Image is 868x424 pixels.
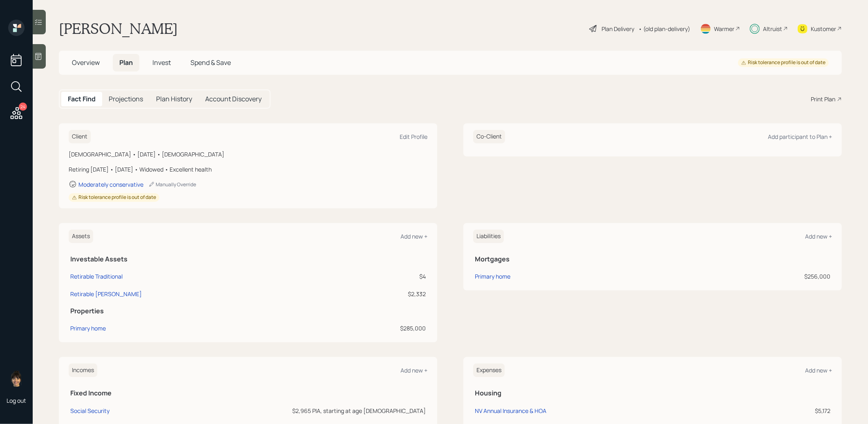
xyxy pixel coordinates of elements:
span: Plan [119,58,133,67]
div: $256,000 [679,272,830,281]
span: Invest [152,58,171,67]
h5: Properties [70,307,426,315]
h5: Housing [475,389,830,397]
div: [DEMOGRAPHIC_DATA] • [DATE] • [DEMOGRAPHIC_DATA] [69,150,427,158]
div: Edit Profile [400,133,427,141]
h6: Client [69,130,91,143]
div: Log out [7,397,26,404]
span: Overview [72,58,100,67]
div: Social Security [70,407,110,415]
h1: [PERSON_NAME] [59,20,178,38]
div: $2,965 PIA, starting at age [DEMOGRAPHIC_DATA] [202,406,426,415]
div: Primary home [475,272,510,281]
div: Risk tolerance profile is out of date [72,194,156,201]
h5: Investable Assets [70,255,426,263]
h5: Plan History [156,95,192,103]
div: Retiring [DATE] • [DATE] • Widowed • Excellent health [69,165,427,174]
div: NV Annual Insurance & HOA [475,407,546,415]
div: Warmer [714,25,734,33]
div: Kustomer [811,25,836,33]
h5: Account Discovery [205,95,262,103]
div: Risk tolerance profile is out of date [741,59,825,66]
h6: Incomes [69,364,97,377]
h6: Expenses [473,364,505,377]
div: Retirable Traditional [70,272,123,281]
h6: Liabilities [473,230,504,243]
div: 24 [19,103,27,111]
div: • (old plan-delivery) [638,25,690,33]
h6: Assets [69,230,93,243]
div: Add new + [805,232,832,240]
div: Add participant to Plan + [768,133,832,141]
h5: Fixed Income [70,389,426,397]
div: Plan Delivery [602,25,634,33]
h6: Co-Client [473,130,505,143]
div: Manually Override [148,181,196,188]
div: Moderately conservative [78,181,143,188]
div: $4 [329,272,426,281]
div: Primary home [70,324,106,333]
div: $5,172 [671,406,830,415]
h5: Fact Find [68,95,96,103]
div: Add new + [805,366,832,374]
div: Print Plan [811,95,835,103]
div: $2,332 [329,290,426,298]
div: Add new + [400,366,427,374]
h5: Mortgages [475,255,830,263]
div: Altruist [763,25,782,33]
div: Add new + [400,232,427,240]
div: $285,000 [329,324,426,333]
div: Retirable [PERSON_NAME] [70,290,142,298]
span: Spend & Save [190,58,231,67]
h5: Projections [109,95,143,103]
img: treva-nostdahl-headshot.png [8,370,25,387]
